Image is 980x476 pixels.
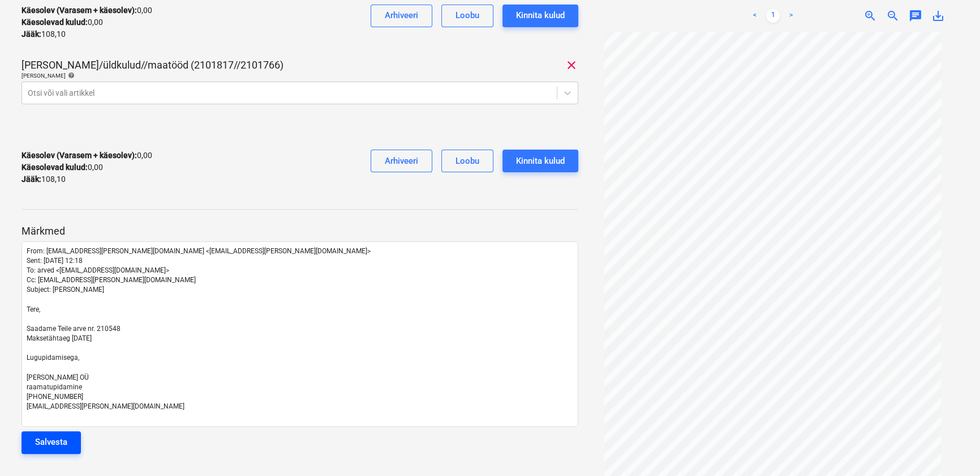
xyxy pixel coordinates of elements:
[22,72,578,79] div: [PERSON_NAME]
[27,334,92,342] span: Maksetähtaeg [DATE]
[27,247,371,255] span: From: [EMAIL_ADDRESS][PERSON_NAME][DOMAIN_NAME] <[EMAIL_ADDRESS][PERSON_NAME][DOMAIN_NAME]>
[22,163,88,172] strong: Käesolevad kulud :
[22,58,283,72] p: [PERSON_NAME]/üldkulud//maatööd (2101817//2101766)
[371,150,432,172] button: Arhiveeri
[27,325,121,333] span: Saadame Teile arve nr. 210548
[22,16,103,28] p: 0,00
[22,150,152,161] p: 0,00
[748,9,762,23] a: Previous page
[455,154,479,168] div: Loobu
[22,173,66,185] p: 108,10
[22,161,103,173] p: 0,00
[455,8,479,23] div: Loobu
[22,151,137,160] strong: Käesolev (Varasem + käesolev) :
[516,8,565,23] div: Kinnita kulud
[931,9,945,23] span: save_alt
[441,5,493,27] button: Loobu
[565,58,578,72] span: clear
[766,9,780,23] a: Page 1 is your current page
[385,8,418,23] div: Arhiveeri
[441,150,493,172] button: Loobu
[27,266,169,274] span: To: arved <[EMAIL_ADDRESS][DOMAIN_NAME]>
[22,5,152,16] p: 0,00
[35,435,67,449] div: Salvesta
[27,393,83,401] span: [PHONE_NUMBER]
[502,150,578,172] button: Kinnita kulud
[27,305,40,313] span: Tere,
[22,175,41,184] strong: Jääk :
[27,354,79,362] span: Lugupidamisega,
[502,5,578,27] button: Kinnita kulud
[27,383,82,391] span: raamatupidamine
[385,154,418,168] div: Arhiveeri
[863,9,877,23] span: zoom_in
[66,72,75,79] span: help
[27,257,83,265] span: Sent: [DATE] 12:18
[22,6,137,15] strong: Käesolev (Varasem + käesolev) :
[22,18,88,27] strong: Käesolevad kulud :
[784,9,798,23] a: Next page
[923,422,980,476] iframe: Chat Widget
[371,5,432,27] button: Arhiveeri
[886,9,900,23] span: zoom_out
[22,224,578,238] p: Märkmed
[22,431,81,454] button: Salvesta
[27,373,89,381] span: [PERSON_NAME] OÜ
[27,402,184,410] span: [EMAIL_ADDRESS][PERSON_NAME][DOMAIN_NAME]
[22,28,66,40] p: 108,10
[22,29,41,39] strong: Jääk :
[909,9,922,23] span: chat
[27,276,196,284] span: Cc: [EMAIL_ADDRESS][PERSON_NAME][DOMAIN_NAME]
[516,154,565,168] div: Kinnita kulud
[27,286,104,294] span: Subject: [PERSON_NAME]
